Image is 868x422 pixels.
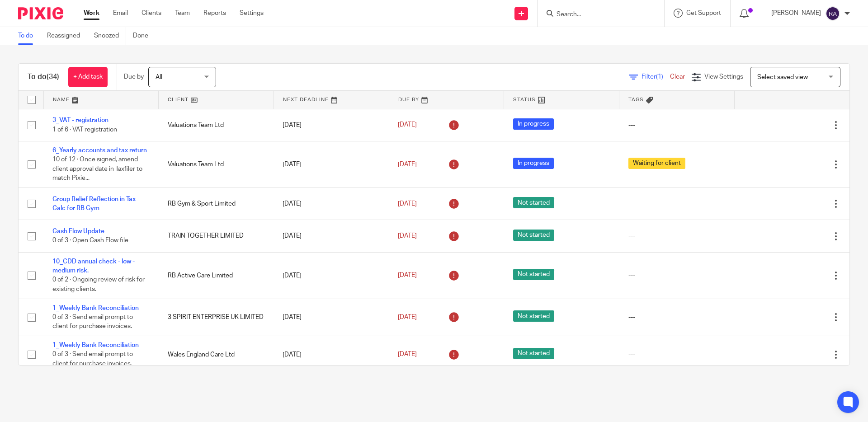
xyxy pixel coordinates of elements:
[274,220,389,252] td: [DATE]
[398,233,417,239] span: [DATE]
[52,117,108,123] a: 3_VAT - registration
[513,118,554,130] span: In progress
[52,305,139,311] a: 1_Weekly Bank Reconciliation
[274,299,389,336] td: [DATE]
[704,74,743,80] span: View Settings
[47,73,59,80] span: (34)
[52,228,104,234] a: Cash Flow Update
[274,252,389,299] td: [DATE]
[628,350,726,359] div: ---
[159,141,274,188] td: Valuations Team Ltd
[156,74,162,80] span: All
[513,310,554,322] span: Not started
[159,109,274,141] td: Valuations Team Ltd
[656,74,663,80] span: (1)
[628,199,726,208] div: ---
[133,27,155,45] a: Done
[52,127,117,133] span: 1 of 6 · VAT registration
[94,27,126,45] a: Snoozed
[628,271,726,280] div: ---
[513,348,554,359] span: Not started
[628,231,726,240] div: ---
[68,67,108,87] a: + Add task
[159,336,274,373] td: Wales England Care Ltd
[18,27,40,45] a: To do
[642,74,670,80] span: Filter
[84,9,99,18] a: Work
[513,230,554,241] span: Not started
[52,196,136,211] a: Group Relief Reflection in Tax Calc for RB Gym
[52,352,133,367] span: 0 of 3 · Send email prompt to client for purchase invoices.
[113,9,128,18] a: Email
[274,109,389,141] td: [DATE]
[757,74,808,80] span: Select saved view
[52,342,139,348] a: 1_Weekly Bank Reconciliation
[274,141,389,188] td: [DATE]
[159,220,274,252] td: TRAIN TOGETHER LIMITED
[628,97,644,102] span: Tags
[52,314,133,330] span: 0 of 3 · Send email prompt to client for purchase invoices.
[686,10,721,16] span: Get Support
[513,197,554,208] span: Not started
[18,7,63,19] img: Pixie
[28,72,59,82] h1: To do
[628,313,726,322] div: ---
[240,9,264,18] a: Settings
[52,147,147,154] a: 6_Yearly accounts and tax return
[398,201,417,207] span: [DATE]
[47,27,87,45] a: Reassigned
[771,9,821,18] p: [PERSON_NAME]
[159,299,274,336] td: 3 SPIRIT ENTERPRISE UK LIMITED
[398,352,417,358] span: [DATE]
[628,121,726,130] div: ---
[398,161,417,168] span: [DATE]
[142,9,161,18] a: Clients
[513,158,554,169] span: In progress
[398,314,417,320] span: [DATE]
[52,157,142,182] span: 10 of 12 · Once signed, amend client approval date in Taxfiler to match Pixie...
[398,272,417,279] span: [DATE]
[124,72,144,81] p: Due by
[52,238,128,244] span: 0 of 3 · Open Cash Flow file
[513,269,554,280] span: Not started
[274,188,389,220] td: [DATE]
[52,258,135,274] a: 10_CDD annual check - low - medium risk.
[826,6,840,21] img: svg%3E
[159,252,274,299] td: RB Active Care Limited
[398,122,417,128] span: [DATE]
[52,277,145,293] span: 0 of 2 · Ongoing review of risk for existing clients.
[670,74,685,80] a: Clear
[628,158,685,169] span: Waiting for client
[556,11,637,19] input: Search
[274,336,389,373] td: [DATE]
[203,9,226,18] a: Reports
[159,188,274,220] td: RB Gym & Sport Limited
[175,9,190,18] a: Team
